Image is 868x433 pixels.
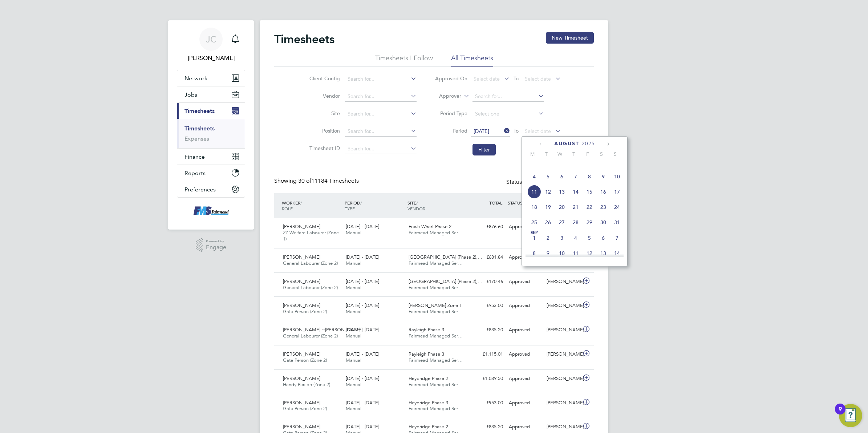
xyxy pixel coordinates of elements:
span: To [511,74,521,83]
span: Fairmead Managed Ser… [409,357,463,363]
div: £876.60 [468,221,506,233]
label: Position [307,128,340,134]
span: Manual [346,308,361,315]
span: 18 [527,200,541,214]
span: 3 [555,231,569,245]
span: [GEOGRAPHIC_DATA] (Phase 2),… [409,278,482,284]
span: 2 [541,231,555,245]
span: Heybridge Phase 3 [409,400,448,406]
span: [DATE] - [DATE] [346,375,379,381]
span: Manual [346,357,361,363]
span: [DATE] - [DATE] [346,278,379,284]
span: [GEOGRAPHIC_DATA] (Phase 2),… [409,254,482,260]
span: [DATE] - [DATE] [346,254,379,260]
span: August [554,141,579,147]
span: 28 [569,215,583,229]
div: Approved [506,324,544,336]
div: [PERSON_NAME] [544,348,581,360]
div: £835.20 [468,421,506,433]
span: 11 [569,246,583,260]
div: £1,115.01 [468,348,506,360]
div: Approved [506,373,544,385]
span: 6 [596,231,610,245]
input: Search for... [345,126,417,137]
span: [DATE] [474,128,489,134]
span: Gate Person (Zone 2) [283,357,327,363]
div: Approved [506,421,544,433]
span: 30 [596,215,610,229]
span: Reports [184,170,206,177]
span: 29 [583,215,596,229]
span: Heybridge Phase 2 [409,375,448,381]
button: Timesheets [177,103,245,119]
span: TYPE [345,206,355,211]
div: £953.00 [468,300,506,312]
div: Approved [506,251,544,263]
span: Manual [346,260,361,266]
span: 14 [610,246,624,260]
span: [PERSON_NAME] ~[PERSON_NAME] [283,327,362,333]
div: £953.00 [468,397,506,409]
span: / [360,200,362,206]
span: Manual [346,230,361,236]
span: Select date [525,76,551,82]
span: 11184 Timesheets [298,177,359,185]
span: Heybridge Phase 2 [409,424,448,430]
span: Timesheets [184,108,215,114]
nav: Main navigation [168,20,254,230]
label: Approved On [435,75,467,82]
span: [PERSON_NAME] [283,302,320,308]
label: Vendor [307,93,340,99]
input: Search for... [345,92,417,102]
span: 7 [610,231,624,245]
span: 13 [555,185,569,199]
span: Gate Person (Zone 2) [283,308,327,315]
div: Status [506,177,579,187]
div: £170.46 [468,276,506,288]
span: JC [206,35,216,44]
button: Jobs [177,86,245,102]
span: 1 [527,231,541,245]
span: 7 [569,170,583,183]
label: Approver [429,93,461,100]
span: 31 [610,215,624,229]
span: To [511,126,521,135]
h2: Timesheets [274,32,334,46]
span: Sep [527,231,541,235]
span: 4 [569,231,583,245]
button: Reports [177,165,245,181]
span: [DATE] - [DATE] [346,302,379,308]
span: 9 [541,246,555,260]
div: Approved [506,348,544,360]
div: £1,039.50 [468,373,506,385]
span: Engage [206,244,226,251]
span: S [608,151,622,157]
span: VENDOR [407,206,425,211]
span: 6 [555,170,569,183]
button: Open Resource Center, 9 new notifications [839,404,862,427]
span: [PERSON_NAME] [283,223,320,230]
span: ZZ Welfare Labourer (Zone 1) [283,230,339,242]
span: 22 [583,200,596,214]
span: 15 [583,185,596,199]
span: [PERSON_NAME] Zone T [409,302,462,308]
button: Filter [472,144,496,155]
li: Timesheets I Follow [375,54,433,67]
span: Powered by [206,238,226,244]
span: General Labourer (Zone 2) [283,284,338,291]
div: WORKER [280,196,343,215]
span: [PERSON_NAME] [283,375,320,381]
div: Approved [506,276,544,288]
span: [PERSON_NAME] [283,278,320,284]
span: 2025 [582,141,595,147]
span: 12 [541,185,555,199]
div: £681.84 [468,251,506,263]
div: Approved [506,397,544,409]
span: Handy Person (Zone 2) [283,381,330,388]
span: [PERSON_NAME] [283,351,320,357]
span: 13 [596,246,610,260]
button: Preferences [177,181,245,197]
a: Powered byEngage [196,238,227,252]
span: 8 [527,246,541,260]
div: SITE [406,196,469,215]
